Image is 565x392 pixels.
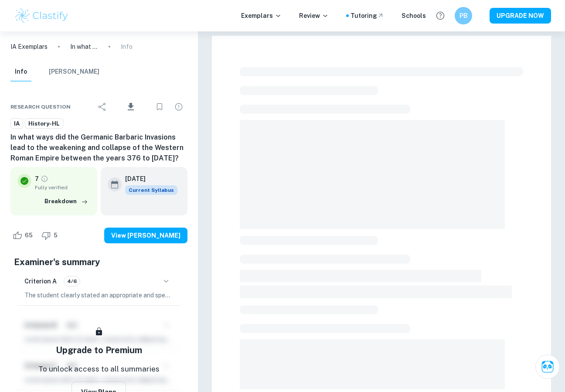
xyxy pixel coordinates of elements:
a: Schools [402,11,426,20]
h6: PB [459,11,469,20]
div: This exemplar is based on the current syllabus. Feel free to refer to it for inspiration/ideas wh... [125,185,177,195]
p: The student clearly stated an appropriate and specific research question regarding the Germanic B... [24,290,174,300]
p: 7 [35,174,39,184]
p: Exemplars [241,11,282,20]
button: Breakdown [42,195,90,208]
a: IA [10,118,23,129]
span: IA [11,119,23,128]
a: Tutoring [351,11,384,20]
span: Research question [10,103,71,111]
div: Share [94,98,111,116]
img: Clastify logo [14,7,69,24]
button: Info [10,62,31,82]
div: Report issue [170,98,187,116]
span: 4/6 [64,277,80,285]
button: View [PERSON_NAME] [104,228,187,243]
p: Review [299,11,329,20]
button: Help and Feedback [433,8,448,23]
button: Ask Clai [535,355,560,379]
div: Like [10,228,37,242]
h5: Examiner's summary [14,256,184,269]
div: Dislike [39,228,62,242]
span: Current Syllabus [125,185,177,195]
p: In what ways did the Germanic Barbaric Invasions lead to the weakening and collapse of the Wester... [70,42,98,51]
button: PB [455,7,472,24]
div: Bookmark [151,98,168,116]
h6: [DATE] [125,174,170,184]
a: Grade fully verified [41,175,48,183]
h6: In what ways did the Germanic Barbaric Invasions lead to the weakening and collapse of the Wester... [10,132,187,164]
button: [PERSON_NAME] [49,62,99,82]
span: History-HL [25,119,63,128]
p: To unlock access to all summaries [38,364,160,375]
a: IA Exemplars [10,42,48,51]
span: Fully verified [35,184,90,191]
p: Info [121,42,133,51]
span: 65 [20,231,37,240]
button: UPGRADE NOW [490,8,551,24]
div: Download [113,95,149,118]
a: History-HL [25,118,63,129]
h6: Criterion A [24,276,57,286]
h5: Upgrade to Premium [56,344,142,357]
span: 5 [49,231,62,240]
